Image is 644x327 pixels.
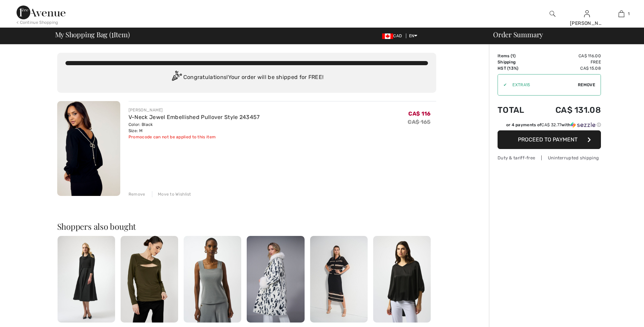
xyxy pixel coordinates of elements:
div: Remove [129,191,145,197]
div: ✔ [498,82,507,88]
div: or 4 payments ofCA$ 32.77withSezzle Click to learn more about Sezzle [498,122,601,130]
div: [PERSON_NAME] [570,20,604,27]
img: Midi A-Line Dress Style 254207 [58,236,115,323]
img: My Info [584,10,590,18]
div: Duty & tariff-free | Uninterrupted shipping [498,155,601,161]
td: CA$ 15.08 [536,65,601,71]
span: My Shopping Bag ( Item) [55,31,130,38]
img: search the website [550,10,555,18]
img: Striped High-Waist Bodycon Skirt Style 252923 [310,236,368,323]
td: Items ( ) [498,53,536,59]
div: or 4 payments of with [506,122,601,128]
span: 1 [512,53,514,58]
td: Total [498,98,536,122]
span: EN [409,33,418,38]
div: Color: Black Size: M [129,121,260,134]
span: CA$ 32.77 [541,122,561,127]
img: Congratulation2.svg [170,71,183,85]
img: V-Neck Jewel Embellished Pullover Style 243457 [57,101,120,196]
span: CA$ 116 [408,110,430,117]
td: Shipping [498,59,536,65]
div: Move to Wishlist [152,191,191,197]
img: Sezzle [571,122,595,128]
div: [PERSON_NAME] [129,107,260,113]
a: 1 [604,10,638,18]
a: V-Neck Jewel Embellished Pullover Style 243457 [129,114,260,120]
span: Proceed to Payment [518,136,577,143]
td: Free [536,59,601,65]
span: CAD [382,33,405,38]
div: Order Summary [485,31,640,38]
s: CA$ 165 [408,119,430,125]
img: Chic V-Neck Pullover Style 251191 [373,236,431,323]
span: 1 [111,29,114,38]
img: Square Neck Sleeveless Pullover Style 253291 [184,236,241,323]
img: Chic Ruched Pullover Style 253031 [121,236,178,323]
div: < Continue Shopping [17,19,58,26]
img: Chic Animal Print Coat Style 253904 [247,236,304,323]
h2: Shoppers also bought [57,222,436,230]
button: Proceed to Payment [498,130,601,149]
div: Congratulations! Your order will be shipped for FREE! [65,71,428,85]
div: Promocode can not be applied to this item [129,134,260,140]
a: Sign In [584,10,590,17]
input: Promo code [507,75,578,95]
img: My Bag [619,10,624,18]
span: 1 [628,11,630,17]
td: HST (13%) [498,65,536,71]
td: CA$ 116.00 [536,53,601,59]
td: CA$ 131.08 [536,98,601,122]
img: 1ère Avenue [17,6,65,19]
img: Canadian Dollar [382,33,393,39]
span: Remove [578,82,595,88]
